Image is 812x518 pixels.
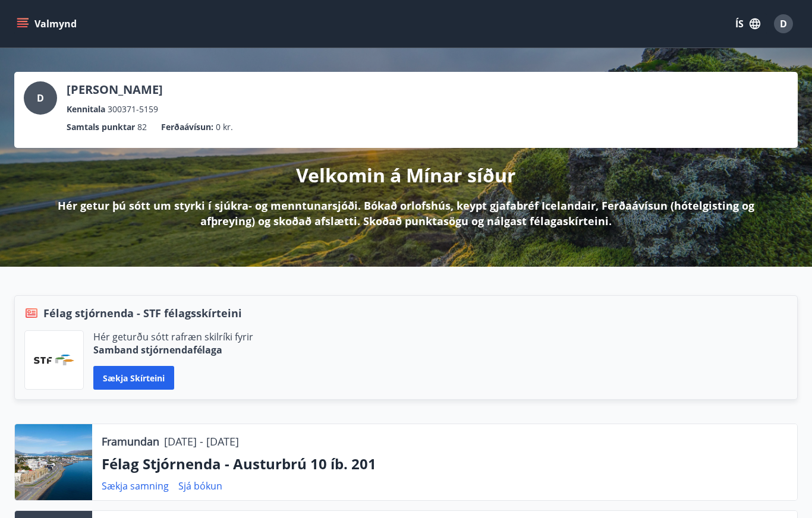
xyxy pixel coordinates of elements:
[108,103,158,116] span: 300371-5159
[769,10,798,38] button: D
[43,305,242,321] span: Félag stjórnenda - STF félagsskírteini
[161,121,213,134] p: Ferðaávísun :
[34,355,74,365] img: vjCaq2fThgY3EUYqSgpjEiBg6WP39ov69hlhuPVN.png
[93,343,253,356] p: Samband stjórnendafélaga
[67,81,163,98] p: [PERSON_NAME]
[780,17,787,30] span: D
[102,434,159,449] p: Framundan
[93,366,174,390] button: Sækja skírteini
[14,13,81,34] button: menu
[164,434,239,449] p: [DATE] - [DATE]
[33,198,779,229] p: Hér getur þú sótt um styrki í sjúkra- og menntunarsjóði. Bókað orlofshús, keypt gjafabréf Iceland...
[216,121,233,134] span: 0 kr.
[93,330,253,343] p: Hér geturðu sótt rafræn skilríki fyrir
[102,454,788,474] p: Félag Stjórnenda - Austurbrú 10 íb. 201
[102,479,169,492] a: Sækja samning
[296,162,516,188] p: Velkomin á Mínar síður
[137,121,147,134] span: 82
[37,91,44,105] span: D
[67,103,105,116] p: Kennitala
[178,479,222,492] a: Sjá bókun
[67,121,135,134] p: Samtals punktar
[729,13,767,34] button: ÍS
